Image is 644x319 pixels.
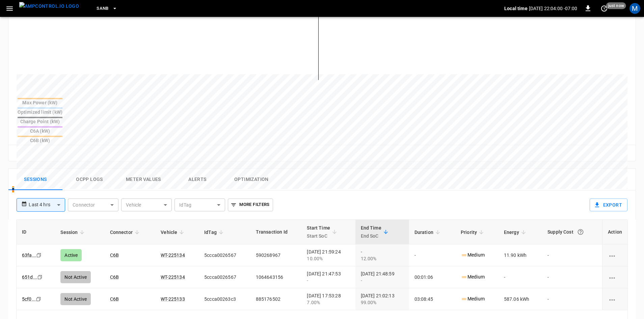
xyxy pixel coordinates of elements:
[361,232,381,240] p: End SoC
[60,228,86,236] span: Session
[17,220,55,244] th: ID
[547,226,597,238] div: Supply Cost
[361,292,404,306] div: [DATE] 21:02:13
[62,169,116,190] button: Ocpp logs
[542,288,602,310] td: -
[608,274,622,281] div: charging session options
[608,252,622,259] div: charging session options
[29,198,65,211] div: Last 4 hrs
[361,224,390,240] span: End TimeEnd SoC
[529,5,577,12] p: [DATE] 22:04:00 -07:00
[170,169,224,190] button: Alerts
[250,220,302,244] th: Transaction Id
[461,228,486,236] span: Priority
[606,2,626,9] span: just now
[361,299,404,306] div: 99.00%
[307,224,339,240] span: Start TimeStart SoC
[629,3,640,14] div: profile-icon
[307,224,330,240] div: Start Time
[224,169,278,190] button: Optimization
[409,288,455,310] td: 03:08:45
[461,295,485,302] p: Medium
[199,288,250,310] td: 5ccca00263c3
[307,299,350,306] div: 7.00%
[590,198,627,211] button: Export
[204,228,225,236] span: IdTag
[17,220,627,310] table: sessions table
[110,296,119,302] a: C6B
[60,293,91,305] div: Not Active
[97,5,109,12] span: SanB
[504,5,528,12] p: Local time
[161,296,185,302] a: WT-225133
[19,2,79,10] img: ampcontrol.io logo
[35,295,42,303] div: copy
[228,198,273,211] button: More Filters
[94,2,120,15] button: SanB
[608,296,622,302] div: charging session options
[414,228,442,236] span: Duration
[307,292,350,306] div: [DATE] 17:53:28
[110,228,141,236] span: Connector
[574,226,587,238] button: The cost of your charging session based on your supply rates
[250,288,302,310] td: 885176502
[504,228,528,236] span: Energy
[599,3,610,14] button: set refresh interval
[8,169,62,190] button: Sessions
[161,228,186,236] span: Vehicle
[307,232,330,240] p: Start SoC
[361,224,381,240] div: End Time
[602,220,627,244] th: Action
[116,169,170,190] button: Meter Values
[499,288,542,310] td: 587.06 kWh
